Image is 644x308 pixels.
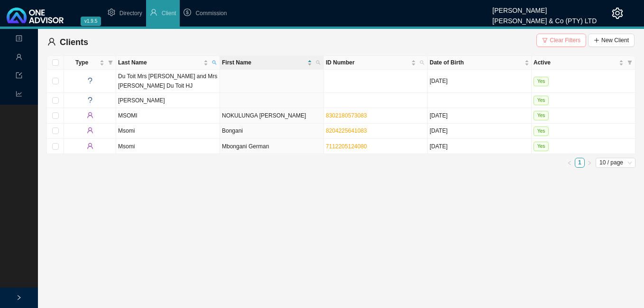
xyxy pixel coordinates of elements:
[565,158,575,168] li: Previous Page
[565,158,575,168] button: left
[222,58,305,67] span: First Name
[420,60,424,65] span: search
[534,77,549,86] span: Yes
[116,56,220,70] th: Last Name
[536,34,586,47] button: Clear Filters
[16,68,22,85] span: import
[60,37,88,47] span: Clients
[492,13,597,23] div: [PERSON_NAME] & Co (PTY) LTD
[316,60,321,65] span: search
[116,93,220,108] td: [PERSON_NAME]
[81,17,101,26] span: v1.9.5
[627,60,632,65] span: filter
[210,56,219,69] span: search
[534,96,549,105] span: Yes
[428,70,532,93] td: [DATE]
[87,143,93,149] span: user
[326,127,367,134] a: 8204225641083
[594,37,599,43] span: plus
[626,56,634,69] span: filter
[588,34,635,47] button: New Client
[418,56,426,69] span: search
[534,127,549,136] span: Yes
[87,97,93,103] span: question
[596,158,635,168] div: Page Size
[118,58,202,67] span: Last Name
[326,58,409,67] span: ID Number
[612,8,623,19] span: setting
[220,124,324,139] td: Bongani
[428,124,532,139] td: [DATE]
[16,295,22,300] span: right
[116,108,220,123] td: MSOMI
[116,124,220,139] td: Msomi
[428,108,532,123] td: [DATE]
[184,9,191,16] span: dollar
[428,56,532,70] th: Date of Birth
[108,60,113,65] span: filter
[150,9,157,16] span: user
[314,56,322,69] span: search
[532,56,635,70] th: Active
[492,2,597,13] div: [PERSON_NAME]
[120,10,142,17] span: Directory
[16,31,22,48] span: profile
[567,161,572,165] span: left
[534,142,549,151] span: Yes
[195,10,227,17] span: Commission
[585,158,595,168] li: Next Page
[16,50,22,66] span: user
[587,161,592,165] span: right
[430,58,523,67] span: Date of Birth
[534,58,617,67] span: Active
[220,108,324,123] td: NOKULUNGA [PERSON_NAME]
[87,127,93,134] span: user
[64,56,116,70] th: Type
[7,8,64,23] img: 2df55531c6924b55f21c4cf5d4484680-logo-light.svg
[428,139,532,154] td: [DATE]
[326,143,367,150] a: 7112205124080
[575,158,584,167] a: 1
[324,56,428,70] th: ID Number
[106,56,115,69] span: filter
[87,112,93,118] span: user
[66,58,98,67] span: Type
[326,112,367,119] a: 8302180573083
[542,37,548,43] span: filter
[116,139,220,154] td: Msomi
[585,158,595,168] button: right
[16,87,22,103] span: line-chart
[601,36,629,45] span: New Client
[47,37,56,46] span: user
[220,139,324,154] td: Mbongani German
[534,111,549,120] span: Yes
[108,9,115,16] span: setting
[87,77,93,84] span: question
[116,70,220,93] td: Du Toit Mrs [PERSON_NAME] and Mrs [PERSON_NAME] Du Toit HJ
[599,158,632,167] span: 10 / page
[212,60,217,65] span: search
[550,36,580,45] span: Clear Filters
[162,10,176,17] span: Client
